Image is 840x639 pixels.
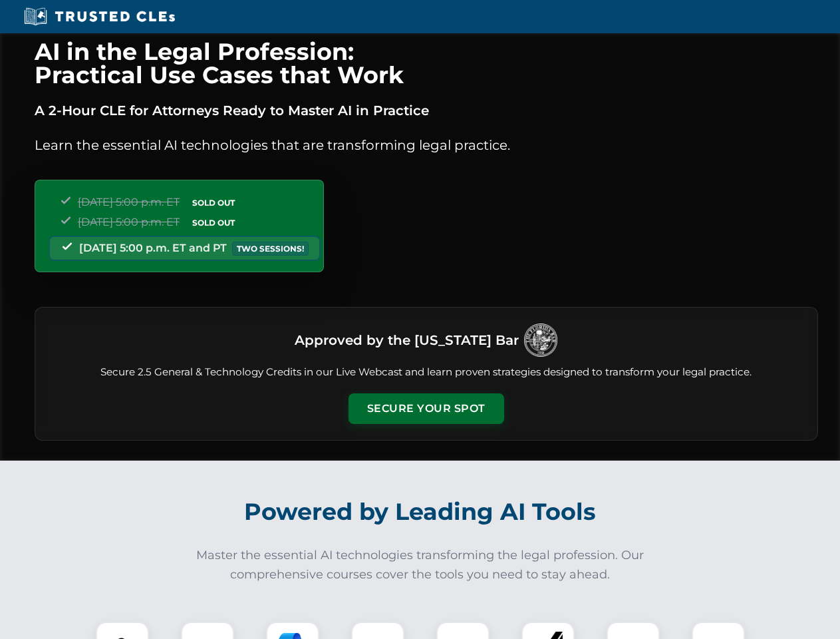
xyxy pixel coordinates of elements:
img: Logo [524,323,557,357]
h3: Approved by the [US_STATE] Bar [295,328,519,352]
p: Learn the essential AI technologies that are transforming legal practice. [35,134,818,156]
img: Trusted CLEs [20,7,179,27]
p: Master the essential AI technologies transforming the legal profession. Our comprehensive courses... [188,546,653,584]
p: A 2-Hour CLE for Attorneys Ready to Master AI in Practice [35,100,818,121]
h2: Powered by Leading AI Tools [52,489,789,535]
p: Secure 2.5 General & Technology Credits in our Live Webcast and learn proven strategies designed ... [51,365,801,380]
h1: AI in the Legal Profession: Practical Use Cases that Work [35,40,818,87]
span: SOLD OUT [188,216,239,230]
span: [DATE] 5:00 p.m. ET [78,196,180,208]
span: SOLD OUT [188,196,239,210]
span: [DATE] 5:00 p.m. ET [78,216,180,228]
button: Secure Your Spot [349,393,504,424]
